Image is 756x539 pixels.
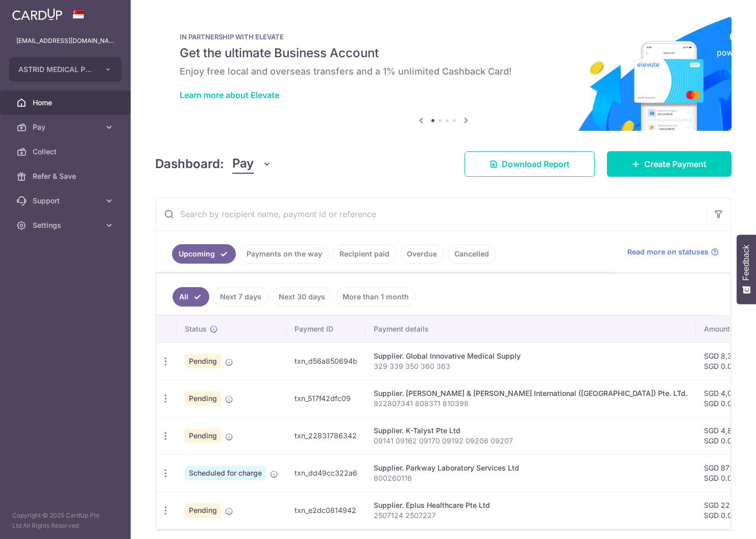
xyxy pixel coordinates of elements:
a: Learn more about Elevate [180,90,279,100]
span: Feedback [742,245,751,280]
span: Settings [33,220,100,230]
a: Read more on statuses [627,247,719,257]
span: ASTRID MEDICAL PTE. LTD. [18,64,94,75]
td: txn_dd49cc322a6 [286,454,365,491]
h4: Dashboard: [155,155,224,173]
td: txn_d56a850694b [286,342,365,380]
a: Upcoming [172,244,236,264]
button: Pay [232,154,272,174]
button: ASTRID MEDICAL PTE. LTD. [9,57,121,82]
div: Supplier. Parkway Laboratory Services Ltd [374,463,688,473]
a: Next 7 days [213,287,268,307]
span: Amount & GST [704,324,753,334]
span: Create Payment [644,158,706,170]
p: 2507124 2507227 [374,510,688,521]
input: Search by recipient name, payment id or reference [156,198,706,230]
span: Pending [185,391,221,406]
span: Refer & Save [33,171,100,181]
span: Read more on statuses [627,247,709,257]
span: Pay [33,122,100,132]
span: Scheduled for charge [185,466,266,480]
span: Pending [185,429,221,443]
a: All [173,287,209,307]
img: CardUp [12,8,62,20]
p: 800260116 [374,473,688,483]
h5: Get the ultimate Business Account [180,45,707,61]
button: Feedback - Show survey [737,235,756,304]
div: Supplier. Eplus Healthcare Pte Ltd [374,500,688,510]
a: More than 1 month [336,287,416,307]
span: Pending [185,503,221,518]
span: Pending [185,354,221,368]
div: Supplier. K-Talyst Pte Ltd [374,426,688,436]
span: Collect [33,147,100,157]
p: IN PARTNERSHIP WITH ELEVATE [180,33,707,41]
span: Download Report [502,158,570,170]
td: txn_517f42dfc09 [286,380,365,417]
a: Cancelled [448,244,496,264]
span: Home [33,98,100,108]
p: 922807341 808371 810398 [374,399,688,409]
a: Create Payment [607,151,731,177]
img: Renovation banner [155,16,731,131]
a: Overdue [400,244,444,264]
td: txn_e2dc0814942 [286,491,365,529]
a: Recipient paid [333,244,396,264]
th: Payment ID [286,316,365,342]
div: Supplier. Global Innovative Medical Supply [374,351,688,361]
span: Status [185,324,207,334]
span: Pay [232,154,254,174]
td: txn_22831786342 [286,417,365,454]
iframe: Opens a widget where you can find more information [690,508,746,534]
th: Payment details [365,316,696,342]
h6: Enjoy free local and overseas transfers and a 1% unlimited Cashback Card! [180,65,707,78]
p: 329 339 350 360 363 [374,361,688,371]
a: Next 30 days [272,287,332,307]
div: Supplier. [PERSON_NAME] & [PERSON_NAME] International ([GEOGRAPHIC_DATA]) Pte. LTd. [374,388,688,399]
p: [EMAIL_ADDRESS][DOMAIN_NAME] [16,36,114,46]
a: Payments on the way [240,244,329,264]
span: Support [33,196,100,206]
p: 09141 09162 09170 09192 09206 09207 [374,436,688,446]
a: Download Report [465,151,595,177]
